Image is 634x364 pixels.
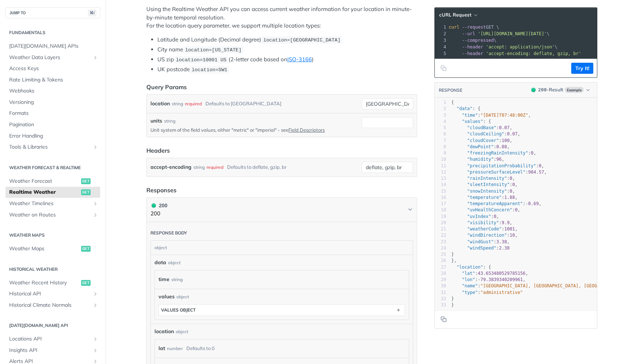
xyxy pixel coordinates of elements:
[467,170,525,175] span: "pressureSurfaceLevel"
[467,182,510,187] span: "sleetIntensity"
[486,44,555,50] span: 'accept: application/json'
[6,119,100,130] a: Pagination
[81,178,91,184] span: get
[92,201,98,207] button: Show subpages for Weather Timelines
[6,74,100,85] a: Rate Limiting & Tokens
[515,207,517,212] span: 0
[507,131,518,136] span: 0.07
[92,336,98,342] button: Show subpages for Locations API
[150,98,170,109] label: location
[435,258,446,264] div: 26
[451,207,520,212] span: : ,
[207,162,223,172] div: required
[6,176,100,187] a: Weather Forecastget
[451,220,512,225] span: : ,
[502,220,510,225] span: 9.9
[528,201,539,206] span: 0.69
[435,194,446,201] div: 16
[9,87,98,95] span: Webhooks
[467,189,507,194] span: "snowIntensity"
[435,37,447,44] div: 3
[435,207,446,213] div: 18
[451,170,547,175] span: : ,
[462,113,478,118] span: "time"
[478,31,547,36] span: '[URL][DOMAIN_NAME][DATE]'
[439,12,471,18] span: cURL Request
[451,144,510,149] span: : ,
[92,291,98,297] button: Show subpages for Historical API
[467,150,528,156] span: "freezingRainIntensity"
[9,99,98,106] span: Versioning
[494,214,496,219] span: 0
[451,157,504,162] span: : ,
[528,170,544,175] span: 984.57
[205,98,281,109] div: Defaults to [GEOGRAPHIC_DATA]
[451,226,518,232] span: : ,
[6,334,100,345] a: Locations APIShow subpages for Locations API
[435,182,446,188] div: 14
[435,245,446,251] div: 24
[9,43,98,50] span: [DATE][DOMAIN_NAME] APIs
[510,176,512,181] span: 0
[151,241,411,255] div: object
[451,182,518,187] span: : ,
[467,245,496,251] span: "windSpeed"
[467,125,496,130] span: "cloudBase"
[462,283,478,288] span: "name"
[435,50,447,57] div: 5
[150,127,359,133] p: Unit system of the field values, either "metric" or "imperial" - see
[462,51,483,56] span: --header
[176,57,226,63] span: location=10001 US
[9,143,91,151] span: Tools & Libraries
[467,201,523,206] span: "temperatureApparent"
[438,63,449,74] button: Copy to clipboard
[481,290,523,295] span: "administrative"
[9,54,91,61] span: Weather Data Layers
[451,252,454,257] span: }
[81,189,91,195] span: get
[467,207,512,212] span: "uvHealthConcern"
[9,335,91,343] span: Locations API
[451,113,531,118] span: : ,
[161,307,196,313] div: values object
[435,156,446,163] div: 10
[451,271,528,276] span: : ,
[531,88,536,92] span: 200
[451,214,499,219] span: : ,
[6,131,100,142] a: Error Handling
[481,277,523,282] span: 79.3839340209961
[467,220,499,225] span: "visibility"
[531,150,533,156] span: 0
[435,296,446,302] div: 32
[449,25,459,30] span: curl
[92,55,98,61] button: Show subpages for Weather Data Layers
[193,162,205,172] div: string
[435,163,446,169] div: 11
[435,239,446,245] div: 23
[81,246,91,252] span: get
[167,343,183,354] div: number
[467,163,536,168] span: "precipitationProbability"
[435,270,446,277] div: 28
[451,302,454,307] span: }
[159,305,405,316] button: values object
[158,343,165,354] label: lat
[9,290,91,298] span: Historical API
[435,220,446,226] div: 20
[150,201,413,218] button: 200 200200
[499,125,510,130] span: 0.07
[263,37,340,43] span: location=[GEOGRAPHIC_DATA]
[451,195,518,200] span: : ,
[435,214,446,220] div: 19
[435,106,446,112] div: 2
[539,163,541,168] span: 0
[9,200,91,207] span: Weather Timelines
[435,138,446,144] div: 7
[467,138,499,143] span: "cloudCover"
[499,245,510,251] span: 2.38
[6,7,100,18] button: JUMP TO⌘/
[502,138,510,143] span: 100
[288,127,325,133] a: Field Descriptors
[462,271,475,276] span: "lat"
[157,45,417,54] li: City name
